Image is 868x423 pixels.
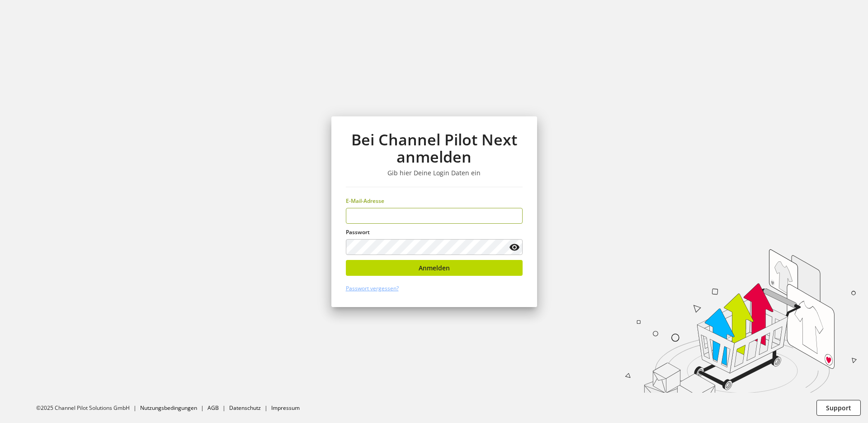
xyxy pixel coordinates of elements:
a: Nutzungsbedingungen [140,404,197,412]
span: Support [826,403,851,413]
span: Anmelden [419,263,450,273]
h3: Gib hier Deine Login Daten ein [346,169,523,177]
a: Datenschutz [229,404,261,412]
li: ©2025 Channel Pilot Solutions GmbH [36,404,140,412]
a: Impressum [271,404,300,412]
span: E-Mail-Adresse [346,197,384,205]
span: Passwort [346,228,370,236]
button: Anmelden [346,260,523,276]
button: Support [816,400,861,416]
h1: Bei Channel Pilot Next anmelden [346,131,523,166]
a: AGB [208,404,219,412]
a: Passwort vergessen? [346,284,399,292]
